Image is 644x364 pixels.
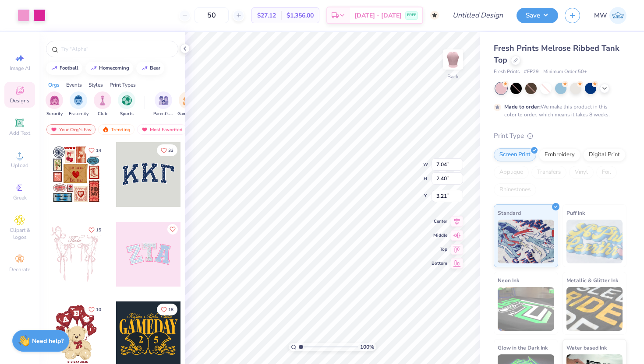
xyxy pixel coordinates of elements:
[157,144,177,156] button: Like
[168,308,173,312] span: 18
[85,144,105,156] button: Like
[10,65,30,72] span: Image AI
[69,111,88,117] span: Fraternity
[444,51,462,68] img: Back
[498,287,554,331] img: Neon Ink
[60,66,78,70] div: football
[85,304,105,315] button: Like
[9,129,30,136] span: Add Text
[141,66,148,71] img: trend_line.gif
[524,68,539,76] span: # FP29
[183,95,193,105] img: Game Day Image
[177,91,198,117] button: filter button
[85,62,133,75] button: homecoming
[168,148,173,153] span: 33
[531,166,566,179] div: Transfers
[98,111,107,117] span: Club
[137,124,187,135] div: Most Favorited
[50,126,57,133] img: most_fav.gif
[447,73,459,80] div: Back
[167,224,178,234] button: Like
[96,308,101,312] span: 10
[11,162,28,169] span: Upload
[494,183,536,196] div: Rhinestones
[153,91,173,117] div: filter for Parent's Weekend
[407,12,416,18] span: FREE
[99,66,129,70] div: homecoming
[543,68,587,76] span: Minimum Order: 50 +
[594,7,626,24] a: MW
[498,276,519,285] span: Neon Ink
[360,343,374,351] span: 100 %
[446,7,510,24] input: Untitled Design
[432,246,447,252] span: Top
[74,95,83,105] img: Fraternity Image
[287,11,314,20] span: $1,356.00
[4,227,35,241] span: Clipart & logos
[494,166,529,179] div: Applique
[494,148,536,161] div: Screen Print
[96,148,101,153] span: 14
[195,7,229,23] input: – –
[583,148,626,161] div: Digital Print
[257,11,276,20] span: $27.12
[120,111,134,117] span: Sports
[159,95,169,105] img: Parent's Weekend Image
[354,11,402,20] span: [DATE] - [DATE]
[94,91,111,117] div: filter for Club
[88,81,103,89] div: Styles
[98,124,134,135] div: Trending
[569,166,594,179] div: Vinyl
[46,124,96,135] div: Your Org's Fav
[566,343,607,352] span: Water based Ink
[9,266,30,273] span: Decorate
[13,194,27,201] span: Greek
[102,126,109,133] img: trending.gif
[504,103,541,110] strong: Made to order:
[504,103,612,119] div: We make this product in this color to order, which means it takes 8 weeks.
[50,95,60,105] img: Sorority Image
[118,91,135,117] button: filter button
[94,91,111,117] button: filter button
[539,148,580,161] div: Embroidery
[150,66,160,70] div: bear
[594,10,607,21] span: MW
[96,228,101,232] span: 15
[10,97,29,104] span: Designs
[118,91,135,117] div: filter for Sports
[46,62,82,75] button: football
[498,220,554,263] img: Standard
[141,126,148,133] img: most_fav.gif
[566,208,585,217] span: Puff Ink
[66,81,82,89] div: Events
[153,111,173,117] span: Parent's Weekend
[566,287,623,331] img: Metallic & Glitter Ink
[46,111,63,117] span: Sorority
[177,111,198,117] span: Game Day
[494,43,619,65] span: Fresh Prints Melrose Ribbed Tank Top
[498,343,548,352] span: Glow in the Dark Ink
[432,232,447,238] span: Middle
[69,91,88,117] div: filter for Fraternity
[566,220,623,263] img: Puff Ink
[494,131,626,141] div: Print Type
[85,224,105,236] button: Like
[177,91,198,117] div: filter for Game Day
[122,95,132,105] img: Sports Image
[517,8,558,23] button: Save
[153,91,173,117] button: filter button
[98,95,107,105] img: Club Image
[157,304,177,315] button: Like
[46,91,63,117] button: filter button
[69,91,88,117] button: filter button
[596,166,617,179] div: Foil
[32,337,64,345] strong: Need help?
[498,208,521,217] span: Standard
[566,276,618,285] span: Metallic & Glitter Ink
[136,62,164,75] button: bear
[432,218,447,224] span: Center
[46,91,63,117] div: filter for Sorority
[48,81,60,89] div: Orgs
[90,66,97,71] img: trend_line.gif
[110,81,136,89] div: Print Types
